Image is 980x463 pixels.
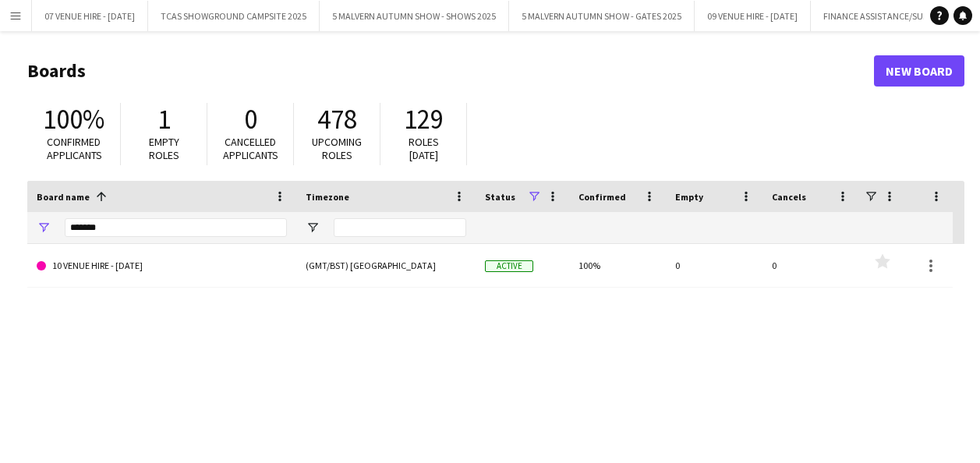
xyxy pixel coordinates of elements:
button: 5 MALVERN AUTUMN SHOW - GATES 2025 [509,1,695,31]
button: Open Filter Menu [306,221,320,235]
span: 0 [244,102,257,136]
button: TCAS SHOWGROUND CAMPSITE 2025 [148,1,320,31]
span: Upcoming roles [312,135,362,162]
button: 5 MALVERN AUTUMN SHOW - SHOWS 2025 [320,1,509,31]
span: Roles [DATE] [409,135,439,162]
button: 07 VENUE HIRE - [DATE] [32,1,148,31]
span: 100% [43,102,104,136]
span: Active [485,260,533,272]
span: Empty roles [149,135,179,162]
div: (GMT/BST) [GEOGRAPHIC_DATA] [296,244,476,287]
div: 0 [762,244,859,287]
button: Open Filter Menu [37,221,51,235]
input: Timezone Filter Input [334,218,466,237]
span: Confirmed [578,191,626,203]
a: 10 VENUE HIRE - [DATE] [37,244,287,288]
span: Cancelled applicants [223,135,278,162]
div: 100% [569,244,666,287]
div: 0 [666,244,762,287]
span: Empty [675,191,703,203]
a: New Board [874,55,964,87]
span: Timezone [306,191,349,203]
button: FINANCE ASSISTANCE/SUPPORT [811,1,963,31]
span: 478 [317,102,357,136]
span: Board name [37,191,90,203]
span: Status [485,191,515,203]
button: 09 VENUE HIRE - [DATE] [695,1,811,31]
span: Cancels [772,191,806,203]
h1: Boards [27,59,874,83]
span: Confirmed applicants [47,135,102,162]
span: 1 [157,102,171,136]
input: Board name Filter Input [65,218,287,237]
span: 129 [404,102,444,136]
